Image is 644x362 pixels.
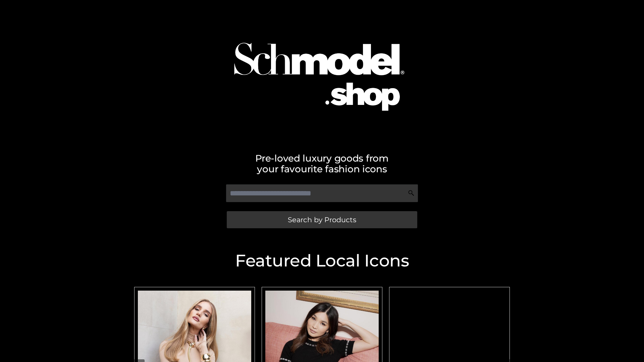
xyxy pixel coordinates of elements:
[227,211,417,228] a: Search by Products
[408,190,415,196] img: Search Icon
[288,216,356,223] span: Search by Products
[131,252,513,269] h2: Featured Local Icons​
[131,153,513,174] h2: Pre-loved luxury goods from your favourite fashion icons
